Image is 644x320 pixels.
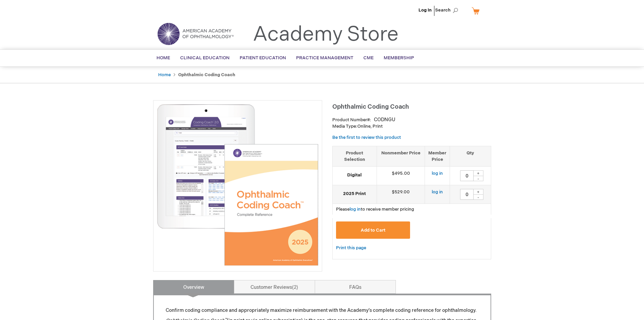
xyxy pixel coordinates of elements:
[377,185,425,204] td: $529.00
[292,284,298,290] span: 2
[178,72,235,78] strong: Ophthalmic Coding Coach
[332,124,357,129] strong: Media Type:
[460,189,474,200] input: Qty
[336,244,366,252] a: Print this page
[363,55,374,61] span: CME
[432,171,443,176] a: log in
[315,280,396,294] a: FAQs
[158,72,171,78] a: Home
[332,103,409,110] span: Ophthalmic Coding Coach
[333,146,377,166] th: Product Selection
[157,55,170,61] span: Home
[336,207,414,212] span: Please to receive member pricing
[473,194,483,200] div: -
[234,280,315,294] a: Customer Reviews2
[419,7,432,13] a: Log In
[374,116,395,123] div: CODNGU
[473,170,483,176] div: +
[336,191,373,197] strong: 2025 Print
[253,22,399,47] a: Academy Store
[350,207,361,212] a: log in
[336,221,410,239] button: Add to Cart
[425,146,450,166] th: Member Price
[473,176,483,181] div: -
[473,189,483,195] div: +
[361,228,385,233] span: Add to Cart
[384,55,414,61] span: Membership
[153,280,234,294] a: Overview
[450,146,491,166] th: Qty
[377,167,425,185] td: $495.00
[435,3,461,17] span: Search
[332,123,491,130] p: Online, Print
[180,55,230,61] span: Clinical Education
[296,55,353,61] span: Practice Management
[336,172,373,178] strong: Digital
[377,146,425,166] th: Nonmember Price
[432,189,443,195] a: log in
[332,135,401,140] a: Be the first to review this product
[166,307,479,314] p: Confirm coding compliance and appropriately maximize reimbursement with the Academy’s complete co...
[332,117,371,123] strong: Product Number
[240,55,286,61] span: Patient Education
[157,104,318,266] img: Ophthalmic Coding Coach
[460,170,474,181] input: Qty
